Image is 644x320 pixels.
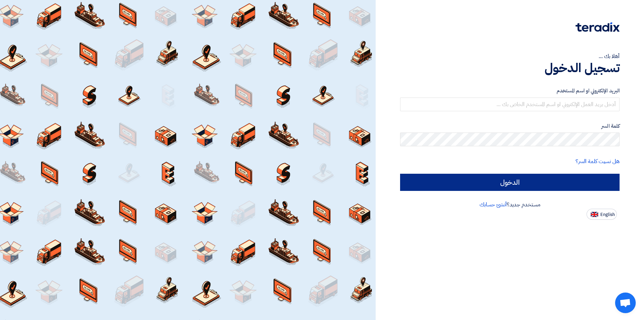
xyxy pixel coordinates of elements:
[400,98,620,111] input: أدخل بريد العمل الإلكتروني او اسم المستخدم الخاص بك ...
[576,157,620,165] a: هل نسيت كلمة السر؟
[591,212,598,217] img: en-US.png
[400,174,620,191] input: الدخول
[400,87,620,95] label: البريد الإلكتروني او اسم المستخدم
[400,201,620,209] div: مستخدم جديد؟
[400,60,620,76] h1: تسجيل الدخول
[400,52,620,60] div: أهلا بك ...
[480,201,507,209] a: أنشئ حسابك
[400,122,620,130] label: كلمة السر
[587,209,617,220] button: English
[615,293,636,313] div: Open chat
[600,212,615,217] span: English
[576,22,620,32] img: Teradix logo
